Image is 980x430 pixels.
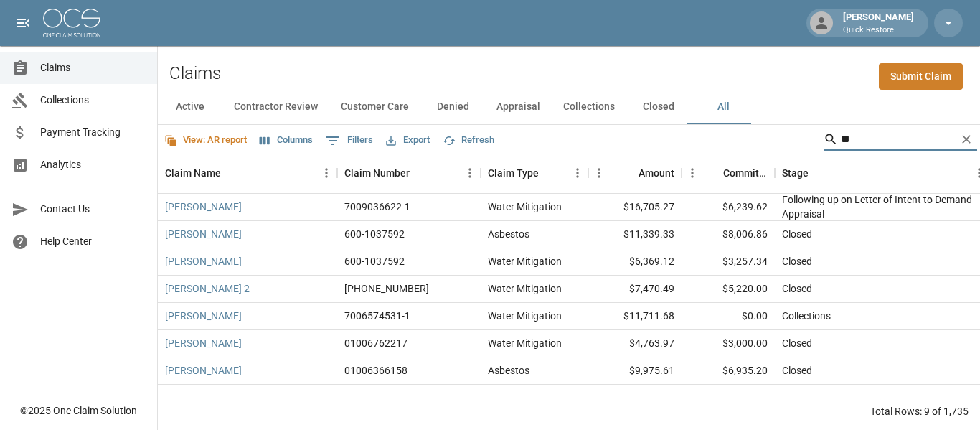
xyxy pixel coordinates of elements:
[344,227,405,241] div: 600-1037592
[40,202,146,217] span: Contact Us
[20,403,137,418] div: © 2025 One Claim Solution
[488,309,562,323] div: Water Mitigation
[481,153,588,193] div: Claim Type
[682,303,775,330] div: $0.00
[843,24,914,37] p: Quick Restore
[337,153,481,193] div: Claim Number
[485,90,552,124] button: Appraisal
[165,254,242,268] a: [PERSON_NAME]
[488,281,562,296] div: Water Mitigation
[344,153,410,193] div: Claim Number
[539,163,559,183] button: Sort
[691,90,755,124] button: All
[43,9,100,37] img: ocs-logo-white-transparent.png
[40,157,146,172] span: Analytics
[870,404,969,419] div: Total Rows: 9 of 1,735
[322,129,377,152] button: Show filters
[488,254,562,268] div: Water Mitigation
[420,90,485,124] button: Denied
[9,9,37,37] button: open drawer
[344,254,405,268] div: 600-1037592
[488,391,562,405] div: Water Mitigation
[158,90,980,124] div: dynamic tabs
[618,163,639,183] button: Sort
[344,281,429,296] div: 01-006-366158
[344,336,407,350] div: 01006762217
[439,129,498,151] button: Refresh
[588,385,682,412] div: $5,527.34
[165,309,242,323] a: [PERSON_NAME]
[588,276,682,303] div: $7,470.49
[782,227,812,241] div: Closed
[588,162,610,184] button: Menu
[723,153,768,193] div: Committed Amount
[588,303,682,330] div: $11,711.68
[682,276,775,303] div: $5,220.00
[703,163,723,183] button: Sort
[488,363,529,378] div: Asbestos
[256,129,316,151] button: Select columns
[382,129,433,151] button: Export
[169,63,221,84] h2: Claims
[488,227,529,241] div: Asbestos
[682,162,703,184] button: Menu
[552,90,626,124] button: Collections
[316,162,337,184] button: Menu
[682,330,775,357] div: $3,000.00
[782,363,812,378] div: Closed
[344,309,410,323] div: 7006574531-1
[809,163,829,183] button: Sort
[344,363,407,378] div: 01006366158
[588,221,682,248] div: $11,339.33
[682,194,775,221] div: $6,239.62
[488,336,562,350] div: Water Mitigation
[40,93,146,108] span: Collections
[165,227,242,241] a: [PERSON_NAME]
[588,153,682,193] div: Amount
[682,248,775,276] div: $3,257.34
[165,336,242,350] a: [PERSON_NAME]
[588,357,682,385] div: $9,975.61
[158,153,337,193] div: Claim Name
[344,200,410,214] div: 7009036622-1
[782,281,812,296] div: Closed
[488,200,562,214] div: Water Mitigation
[40,234,146,249] span: Help Center
[165,363,242,378] a: [PERSON_NAME]
[782,153,809,193] div: Stage
[837,10,920,36] div: [PERSON_NAME]
[682,221,775,248] div: $8,006.86
[459,162,481,184] button: Menu
[40,60,146,75] span: Claims
[344,391,407,405] div: 01006523453
[165,391,242,405] a: [PERSON_NAME]
[221,163,241,183] button: Sort
[40,125,146,140] span: Payment Tracking
[782,336,812,350] div: Closed
[956,128,977,150] button: Clear
[165,200,242,214] a: [PERSON_NAME]
[329,90,420,124] button: Customer Care
[626,90,691,124] button: Closed
[588,248,682,276] div: $6,369.12
[639,153,674,193] div: Amount
[165,153,221,193] div: Claim Name
[682,153,775,193] div: Committed Amount
[824,128,977,154] div: Search
[158,90,222,124] button: Active
[682,385,775,412] div: $4,003.43
[410,163,430,183] button: Sort
[588,194,682,221] div: $16,705.27
[488,153,539,193] div: Claim Type
[782,254,812,268] div: Closed
[782,391,812,405] div: Closed
[879,63,963,90] a: Submit Claim
[782,309,831,323] div: Collections
[222,90,329,124] button: Contractor Review
[588,330,682,357] div: $4,763.97
[161,129,250,151] button: View: AR report
[682,357,775,385] div: $6,935.20
[567,162,588,184] button: Menu
[165,281,250,296] a: [PERSON_NAME] 2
